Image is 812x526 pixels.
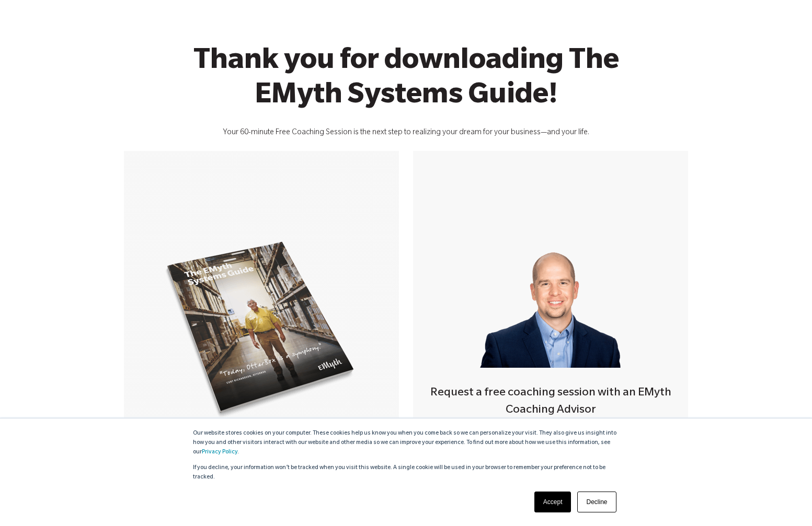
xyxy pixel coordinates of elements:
img: Smart-business-coach.png [475,232,626,368]
p: Our website stores cookies on your computer. These cookies help us know you when you come back so... [193,429,620,457]
a: Decline [577,492,616,512]
h1: Thank you for downloading The EMyth Systems Guide! [155,46,657,115]
h4: Request a free coaching session with an EMyth Coaching Advisor [413,385,688,420]
a: Privacy Policy [202,449,237,455]
p: If you decline, your information won’t be tracked when you visit this website. A single cookie wi... [193,463,620,482]
img: systems-mockup-transp [160,235,362,423]
span: Your 60-minute Free Coaching Session is the next step to realizing your dream for your business—a... [223,129,589,137]
a: Accept [534,492,571,512]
